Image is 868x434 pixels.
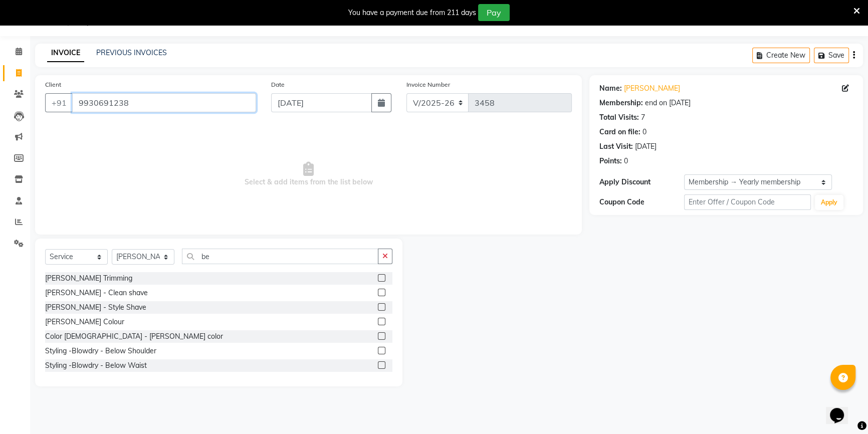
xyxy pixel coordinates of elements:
[45,360,147,371] div: Styling -Blowdry - Below Waist
[826,394,858,424] iframe: chat widget
[599,83,622,94] div: Name:
[814,48,849,63] button: Save
[45,288,148,298] div: [PERSON_NAME] - Clean shave
[599,197,684,207] div: Coupon Code
[45,346,156,356] div: Styling -Blowdry - Below Shoulder
[182,249,378,264] input: Search or Scan
[684,194,811,210] input: Enter Offer / Coupon Code
[45,331,223,342] div: Color [DEMOGRAPHIC_DATA] - [PERSON_NAME] color
[599,112,639,123] div: Total Visits:
[271,80,285,89] label: Date
[45,273,132,284] div: [PERSON_NAME] Trimming
[47,44,84,62] a: INVOICE
[815,195,843,210] button: Apply
[599,127,640,137] div: Card on file:
[599,177,684,187] div: Apply Discount
[96,48,167,57] a: PREVIOUS INVOICES
[752,48,810,63] button: Create New
[599,141,633,152] div: Last Visit:
[72,93,256,112] input: Search by Name/Mobile/Email/Code
[645,98,691,108] div: end on [DATE]
[406,80,450,89] label: Invoice Number
[599,156,622,166] div: Points:
[599,98,643,108] div: Membership:
[45,124,572,225] span: Select & add items from the list below
[45,317,124,327] div: [PERSON_NAME] Colour
[348,8,476,18] div: You have a payment due from 211 days
[45,80,61,89] label: Client
[641,112,645,123] div: 7
[45,93,73,112] button: +91
[45,302,146,313] div: [PERSON_NAME] - Style Shave
[478,4,510,21] button: Pay
[635,141,657,152] div: [DATE]
[642,127,646,137] div: 0
[624,156,628,166] div: 0
[624,83,680,94] a: [PERSON_NAME]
